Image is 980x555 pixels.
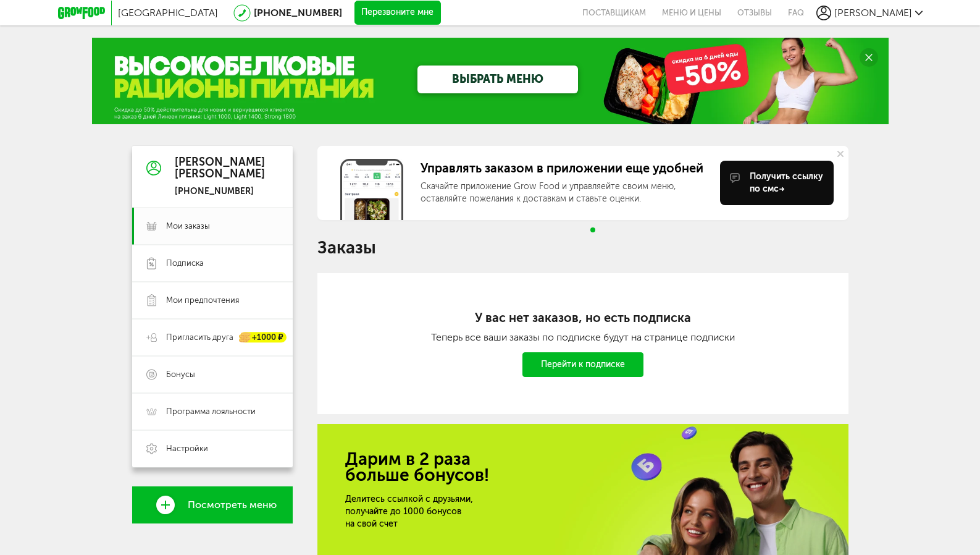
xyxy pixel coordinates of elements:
span: Пригласить друга [166,332,233,343]
span: Посмотреть меню [188,499,277,511]
div: +1000 ₽ [240,333,287,343]
a: Подписка [132,245,293,282]
a: Перейти к подписке [522,352,643,377]
span: Мои заказы [166,221,210,232]
a: Пригласить друга +1000 ₽ [132,319,293,356]
span: Подписка [166,258,204,269]
div: Делитесь ссылкой с друзьями, получайте до 1000 бонусов на свой счет [345,493,633,530]
a: ВЫБРАТЬ МЕНЮ [417,66,578,93]
a: Мои заказы [132,208,293,245]
a: Бонусы [132,356,293,393]
span: [PERSON_NAME] [834,7,912,19]
h2: Дарим в 2 раза больше бонусов! [345,451,821,483]
span: Настройки [166,443,208,454]
a: Программа лояльности [132,393,293,430]
span: Программа лояльности [166,406,256,417]
a: Мои предпочтения [132,282,293,319]
div: [PERSON_NAME] [PERSON_NAME] [175,156,265,181]
h2: У вас нет заказов, но есть подписка [367,310,799,325]
div: Теперь все ваши заказы по подписке будут на странице подписки [367,331,799,343]
img: get-app.6fcd57b.jpg [340,159,403,220]
div: [PHONE_NUMBER] [175,186,265,197]
span: Мои предпочтения [166,295,239,306]
button: Получить ссылку по смс [720,161,834,205]
a: [PHONE_NUMBER] [254,7,342,19]
div: Скачайте приложение Grow Food и управляейте своим меню, оставляйте пожелания к доставкам и ставьт... [421,180,710,205]
span: Go to slide 1 [590,227,595,232]
a: Посмотреть меню [132,486,293,523]
div: Получить ссылку по смс [750,171,824,195]
button: Перезвоните мне [354,1,441,25]
a: Настройки [132,430,293,467]
h1: Заказы [317,240,848,256]
span: Бонусы [166,369,195,380]
span: [GEOGRAPHIC_DATA] [118,7,218,19]
div: Управлять заказом в приложении еще удобней [421,161,710,176]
